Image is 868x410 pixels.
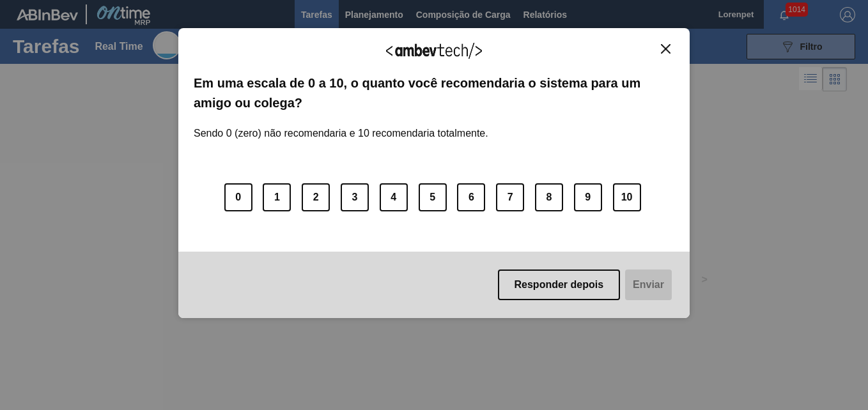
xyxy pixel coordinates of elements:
button: Responder depois [498,270,621,300]
button: 1 [263,183,291,211]
button: Close [657,43,674,54]
img: Logo Ambevtech [386,43,482,59]
button: 8 [535,183,563,211]
button: 9 [574,183,602,211]
button: 7 [496,183,524,211]
button: 10 [613,183,641,211]
button: 2 [302,183,330,211]
button: 3 [341,183,369,211]
button: 5 [419,183,447,211]
button: 6 [457,183,485,211]
label: Sendo 0 (zero) não recomendaria e 10 recomendaria totalmente. [194,112,488,139]
button: 0 [224,183,252,211]
img: Close [661,44,670,54]
label: Em uma escala de 0 a 10, o quanto você recomendaria o sistema para um amigo ou colega? [194,73,674,112]
button: 4 [380,183,408,211]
